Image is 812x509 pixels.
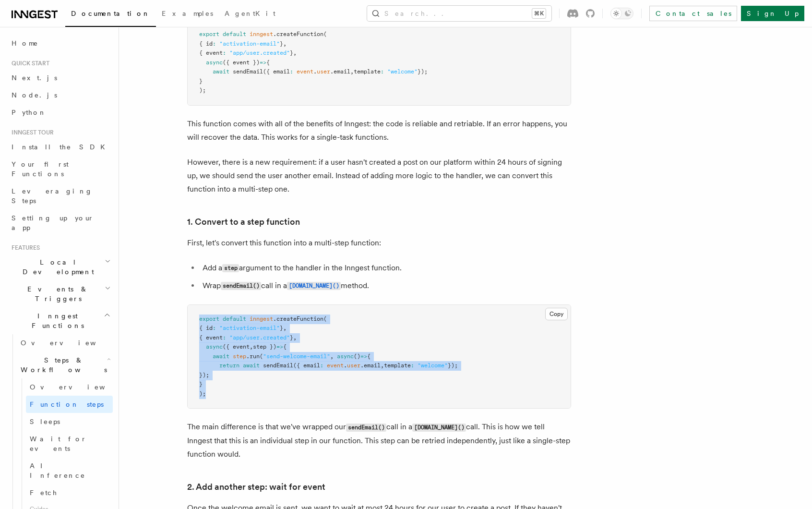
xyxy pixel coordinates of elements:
[223,59,260,66] span: ({ event })
[8,280,113,307] button: Events & Triggers
[263,353,330,360] span: "send-welcome-email"
[344,362,347,369] span: .
[219,40,280,47] span: "activation-email"
[346,424,386,432] code: sendEmail()
[290,49,293,56] span: }
[337,353,354,360] span: async
[199,325,213,331] span: { id
[206,59,223,66] span: async
[250,343,253,350] span: ,
[213,325,216,331] span: :
[287,282,341,290] code: [DOMAIN_NAME]()
[199,372,209,378] span: });
[219,362,239,369] span: return
[17,355,107,375] span: Steps & Workflows
[199,390,206,397] span: );
[263,362,293,369] span: sendEmail
[8,307,113,334] button: Inngest Functions
[71,10,150,17] span: Documentation
[12,160,69,178] span: Your first Functions
[532,9,546,18] kbd: ⌘K
[280,40,283,47] span: }
[26,413,113,430] a: Sleeps
[187,420,571,461] p: The main difference is that we've wrapped our call in a call. This is how we tell Inngest that th...
[610,8,633,19] button: Toggle dark mode
[30,462,85,479] span: AI Inference
[8,257,105,277] span: Local Development
[225,10,275,17] span: AgentKit
[293,49,297,56] span: ,
[206,343,223,350] span: async
[199,315,219,322] span: export
[8,284,105,303] span: Events & Triggers
[250,315,273,322] span: inngest
[30,400,104,408] span: Function steps
[12,143,111,151] span: Install the SDK
[317,68,330,75] span: user
[323,315,327,322] span: (
[360,353,367,360] span: =>
[8,60,49,67] span: Quick start
[276,343,283,350] span: =>
[273,315,323,322] span: .createFunction
[199,49,223,56] span: { event
[243,362,260,369] span: await
[26,484,113,501] a: Fetch
[741,6,804,21] a: Sign Up
[26,378,113,396] a: Overview
[213,40,216,47] span: :
[327,362,344,369] span: event
[199,87,206,94] span: );
[418,362,448,369] span: "welcome"
[223,343,250,350] span: ({ event
[229,49,290,56] span: "app/user.created"
[219,325,280,331] span: "activation-email"
[412,424,466,432] code: [DOMAIN_NAME]()
[17,334,113,351] a: Overview
[8,104,113,121] a: Python
[222,264,239,272] code: step
[162,10,213,17] span: Examples
[354,353,360,360] span: ()
[313,68,317,75] span: .
[287,281,341,290] a: [DOMAIN_NAME]()
[360,362,381,369] span: .email
[233,68,263,75] span: sendEmail
[30,418,60,425] span: Sleeps
[293,334,297,341] span: ,
[223,49,226,56] span: :
[8,156,113,182] a: Your first Functions
[330,68,350,75] span: .email
[381,68,384,75] span: :
[330,353,334,360] span: ,
[199,334,223,341] span: { event
[293,362,320,369] span: ({ email
[233,353,246,360] span: step
[8,129,54,136] span: Inngest tour
[223,315,246,322] span: default
[545,308,568,320] button: Copy
[280,325,283,331] span: }
[30,435,87,452] span: Wait for events
[200,279,571,293] li: Wrap call in a method.
[323,31,327,37] span: (
[8,138,113,156] a: Install the SDK
[260,59,266,66] span: =>
[12,214,94,231] span: Setting up your app
[26,396,113,413] a: Function steps
[8,86,113,104] a: Node.js
[8,35,113,52] a: Home
[266,59,270,66] span: {
[354,68,381,75] span: template
[283,40,287,47] span: ,
[384,362,411,369] span: template
[17,351,113,378] button: Steps & Workflows
[12,109,47,116] span: Python
[156,3,219,26] a: Examples
[213,68,229,75] span: await
[199,78,203,85] span: }
[387,68,418,75] span: "welcome"
[260,353,263,360] span: (
[8,311,104,330] span: Inngest Functions
[26,457,113,484] a: AI Inference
